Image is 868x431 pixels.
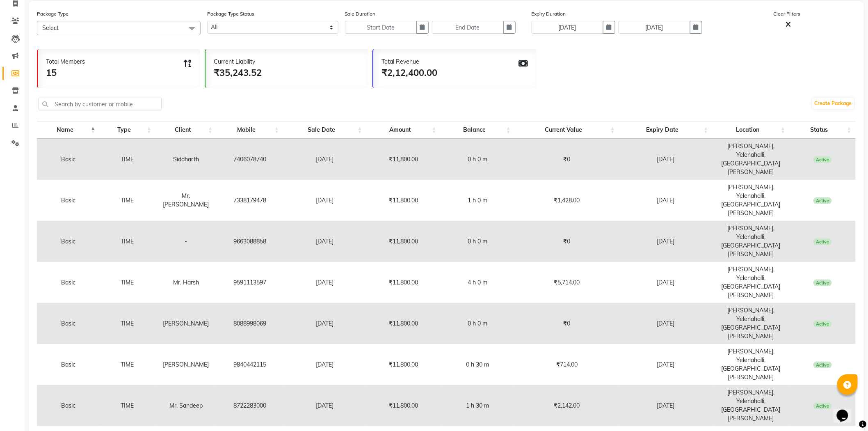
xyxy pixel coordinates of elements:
[441,139,515,180] td: 0 h 0 m
[813,280,832,286] span: Active
[217,385,283,426] td: 8722283000
[217,303,283,344] td: 8088998069
[515,385,619,426] td: ₹2,142.00
[813,197,832,204] span: Active
[619,344,713,385] td: [DATE]
[381,57,437,66] div: Total Revenue
[834,398,860,423] iframe: chat widget
[99,221,155,262] td: TIME
[37,303,99,344] td: Basic
[366,139,441,180] td: ₹11,800.00
[366,303,441,344] td: ₹11,800.00
[283,221,366,262] td: [DATE]
[619,121,713,139] th: Expiry Date: activate to sort column ascending
[619,303,713,344] td: [DATE]
[217,180,283,221] td: 7338179478
[713,121,790,139] th: Location: activate to sort column ascending
[813,362,832,368] span: Active
[37,139,99,180] td: Basic
[515,344,619,385] td: ₹714.00
[37,385,99,426] td: Basic
[37,121,99,139] th: Name: activate to sort column descending
[515,262,619,303] td: ₹5,714.00
[214,57,262,66] div: Current Liability
[283,139,366,180] td: [DATE]
[283,385,366,426] td: [DATE]
[366,344,441,385] td: ₹11,800.00
[773,10,800,18] label: Clear Filters
[441,121,515,139] th: Balance: activate to sort column ascending
[532,10,566,18] label: Expiry Duration
[155,139,217,180] td: Siddharth
[99,180,155,221] td: TIME
[217,221,283,262] td: 9663088858
[345,21,417,34] input: Start Date
[283,262,366,303] td: [DATE]
[441,180,515,221] td: 1 h 0 m
[283,180,366,221] td: [DATE]
[441,262,515,303] td: 4 h 0 m
[99,344,155,385] td: TIME
[37,10,69,18] label: Package Type
[99,303,155,344] td: TIME
[515,121,619,139] th: Current Value: activate to sort column ascending
[39,98,162,110] input: Search by customer or mobile
[37,262,99,303] td: Basic
[155,221,217,262] td: -
[432,21,504,34] input: End Date
[713,221,790,262] td: [PERSON_NAME], Yelenahalli, [GEOGRAPHIC_DATA][PERSON_NAME]
[46,66,85,80] div: 15
[217,344,283,385] td: 9840442115
[713,139,790,180] td: [PERSON_NAME], Yelenahalli, [GEOGRAPHIC_DATA][PERSON_NAME]
[37,180,99,221] td: Basic
[713,344,790,385] td: [PERSON_NAME], Yelenahalli, [GEOGRAPHIC_DATA][PERSON_NAME]
[441,303,515,344] td: 0 h 0 m
[441,221,515,262] td: 0 h 0 m
[813,403,832,409] span: Active
[366,180,441,221] td: ₹11,800.00
[37,221,99,262] td: Basic
[366,221,441,262] td: ₹11,800.00
[99,121,155,139] th: Type: activate to sort column ascending
[619,21,690,34] input: End Date
[42,24,59,32] span: Select
[790,121,856,139] th: Status: activate to sort column ascending
[155,344,217,385] td: [PERSON_NAME]
[366,385,441,426] td: ₹11,800.00
[217,262,283,303] td: 9591113597
[46,57,85,66] div: Total Members
[515,303,619,344] td: ₹0
[207,10,254,18] label: Package Type Status
[155,121,217,139] th: Client: activate to sort column ascending
[713,303,790,344] td: [PERSON_NAME], Yelenahalli, [GEOGRAPHIC_DATA][PERSON_NAME]
[217,121,283,139] th: Mobile: activate to sort column ascending
[155,303,217,344] td: [PERSON_NAME]
[532,21,603,34] input: Start Date
[515,139,619,180] td: ₹0
[283,303,366,344] td: [DATE]
[155,180,217,221] td: Mr. [PERSON_NAME]
[813,321,832,327] span: Active
[713,385,790,426] td: [PERSON_NAME], Yelenahalli, [GEOGRAPHIC_DATA][PERSON_NAME]
[366,121,441,139] th: Amount: activate to sort column ascending
[155,385,217,426] td: Mr. Sandeep
[283,121,366,139] th: Sale Date: activate to sort column ascending
[713,262,790,303] td: [PERSON_NAME], Yelenahalli, [GEOGRAPHIC_DATA][PERSON_NAME]
[99,139,155,180] td: TIME
[619,139,713,180] td: [DATE]
[214,66,262,80] div: ₹35,243.52
[217,139,283,180] td: 7406078740
[813,98,854,109] a: Create Package
[345,10,376,18] label: Sale Duration
[441,385,515,426] td: 1 h 30 m
[713,180,790,221] td: [PERSON_NAME], Yelenahalli, [GEOGRAPHIC_DATA][PERSON_NAME]
[515,180,619,221] td: ₹1,428.00
[366,262,441,303] td: ₹11,800.00
[619,385,713,426] td: [DATE]
[813,238,832,245] span: Active
[813,156,832,163] span: Active
[37,344,99,385] td: Basic
[99,385,155,426] td: TIME
[381,66,437,80] div: ₹2,12,400.00
[155,262,217,303] td: Mr. Harsh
